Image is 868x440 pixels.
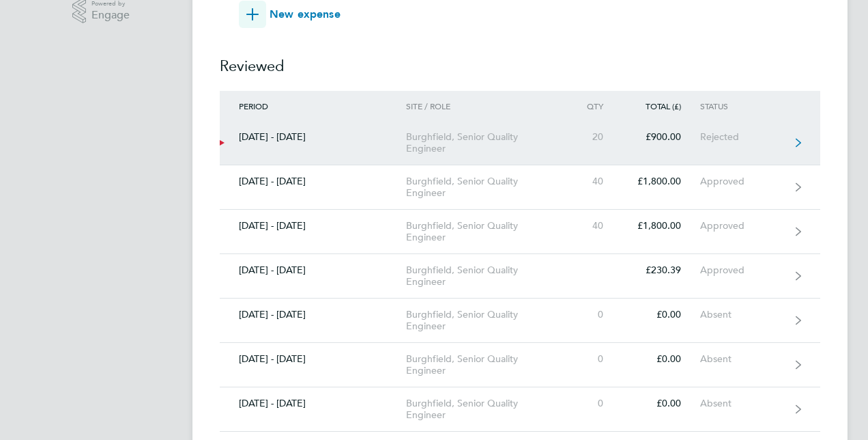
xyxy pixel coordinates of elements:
[220,176,406,187] div: [DATE] - [DATE]
[622,101,700,111] div: Total (£)
[406,264,562,288] div: Burghfield, Senior Quality Engineer
[622,220,700,232] div: £1,800.00
[700,176,784,187] div: Approved
[220,343,820,387] a: [DATE] - [DATE]Burghfield, Senior Quality Engineer0£0.00Absent
[700,309,784,320] div: Absent
[700,264,784,276] div: Approved
[220,398,406,409] div: [DATE] - [DATE]
[622,353,700,365] div: £0.00
[220,309,406,320] div: [DATE] - [DATE]
[406,176,562,199] div: Burghfield, Senior Quality Engineer
[700,131,784,143] div: Rejected
[562,309,622,320] div: 0
[220,210,820,254] a: [DATE] - [DATE]Burghfield, Senior Quality Engineer40£1,800.00Approved
[220,165,820,210] a: [DATE] - [DATE]Burghfield, Senior Quality Engineer40£1,800.00Approved
[220,28,820,91] h2: Reviewed
[700,398,784,409] div: Absent
[220,299,820,343] a: [DATE] - [DATE]Burghfield, Senior Quality Engineer0£0.00Absent
[562,398,622,409] div: 0
[622,309,700,320] div: £0.00
[700,353,784,365] div: Absent
[622,176,700,187] div: £1,800.00
[220,121,820,165] a: [DATE] - [DATE]Burghfield, Senior Quality Engineer20£900.00Rejected
[700,101,784,111] div: Status
[220,254,820,299] a: [DATE] - [DATE]Burghfield, Senior Quality Engineer£230.39Approved
[562,101,622,111] div: Qty
[622,264,700,276] div: £230.39
[239,1,341,28] button: New expense
[700,220,784,232] div: Approved
[562,131,622,143] div: 20
[562,220,622,232] div: 40
[406,398,562,421] div: Burghfield, Senior Quality Engineer
[220,131,406,143] div: [DATE] - [DATE]
[220,220,406,232] div: [DATE] - [DATE]
[220,353,406,365] div: [DATE] - [DATE]
[622,131,700,143] div: £900.00
[220,387,820,432] a: [DATE] - [DATE]Burghfield, Senior Quality Engineer0£0.00Absent
[406,131,562,154] div: Burghfield, Senior Quality Engineer
[406,309,562,332] div: Burghfield, Senior Quality Engineer
[562,353,622,365] div: 0
[220,264,406,276] div: [DATE] - [DATE]
[406,353,562,376] div: Burghfield, Senior Quality Engineer
[270,6,341,23] span: New expense
[406,220,562,243] div: Burghfield, Senior Quality Engineer
[406,101,562,111] div: Site / Role
[562,176,622,187] div: 40
[91,10,130,21] span: Engage
[239,100,268,111] span: Period
[622,398,700,409] div: £0.00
